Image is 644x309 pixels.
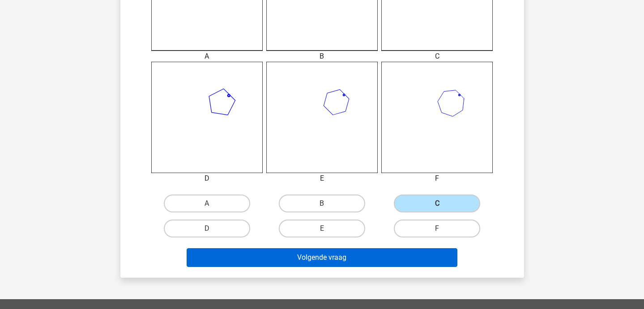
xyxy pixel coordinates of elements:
[279,195,365,212] label: B
[279,220,365,237] label: E
[375,173,499,184] div: F
[260,51,384,62] div: B
[145,173,269,184] div: D
[394,195,480,212] label: C
[375,51,499,62] div: C
[164,195,250,212] label: A
[260,173,384,184] div: E
[164,220,250,237] label: D
[394,220,480,237] label: F
[145,51,269,62] div: A
[187,248,457,267] button: Volgende vraag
